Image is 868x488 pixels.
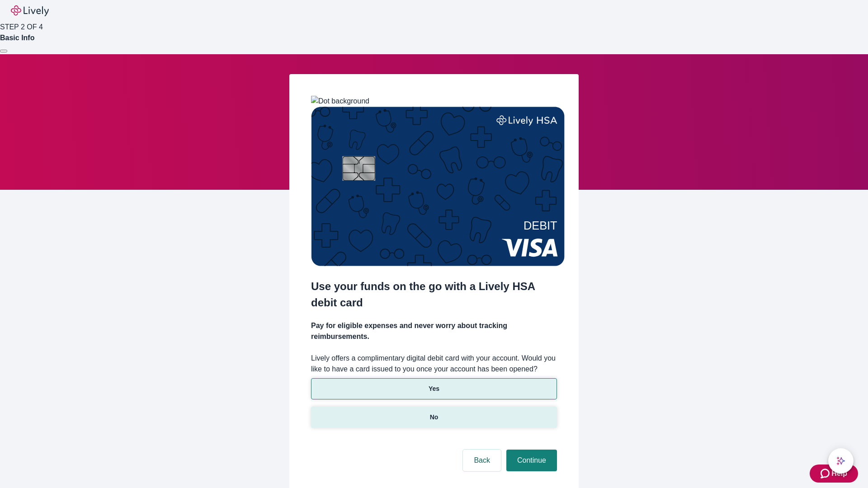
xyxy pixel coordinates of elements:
[828,448,854,474] button: chat
[506,450,557,471] button: Continue
[463,450,501,471] button: Back
[311,107,565,266] img: Debit card
[821,468,831,479] svg: Zendesk support icon
[311,320,557,342] h4: Pay for eligible expenses and never worry about tracking reimbursements.
[311,353,557,375] label: Lively offers a complimentary digital debit card with your account. Would you like to have a card...
[311,96,369,107] img: Dot background
[311,378,557,399] button: Yes
[430,413,439,422] p: No
[429,384,439,394] p: Yes
[11,5,49,16] img: Lively
[311,407,557,428] button: No
[311,278,557,311] h2: Use your funds on the go with a Lively HSA debit card
[836,456,845,465] svg: Lively AI Assistant
[810,465,858,483] button: Zendesk support iconHelp
[831,468,847,479] span: Help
